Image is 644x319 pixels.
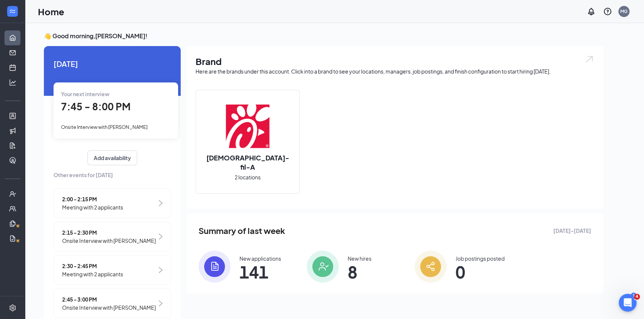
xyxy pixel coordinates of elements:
span: 2 locations [235,173,261,181]
h1: Home [38,5,64,18]
span: Meeting with 2 applicants [62,270,123,278]
span: 4 [634,294,640,300]
span: [DATE] [54,58,171,69]
span: 7:45 - 8:00 PM [61,100,131,113]
span: Your next interview [61,91,109,97]
h3: 👋 Good morning, [PERSON_NAME] ! [44,32,603,40]
span: Meeting with 2 applicants [62,203,123,211]
span: 2:45 - 3:00 PM [62,295,156,303]
div: Job postings posted [455,255,505,262]
div: Here are the brands under this account. Click into a brand to see your locations, managers, job p... [196,68,594,75]
div: MG [620,8,628,14]
svg: Notifications [587,7,596,16]
svg: Analysis [9,79,16,86]
iframe: Intercom live chat [619,294,637,312]
div: New hires [348,255,371,262]
svg: WorkstreamLogo [9,7,16,15]
h2: [DEMOGRAPHIC_DATA]-fil-A [196,153,299,172]
span: 8 [348,265,371,279]
img: Chick-fil-A [224,102,271,150]
div: 3 [631,293,637,299]
img: icon [307,251,339,283]
button: Add availability [87,150,137,165]
svg: UserCheck [9,190,16,198]
span: Summary of last week [199,224,285,237]
span: 0 [455,265,505,279]
img: icon [199,251,231,283]
div: New applications [239,255,281,262]
span: [DATE] - [DATE] [553,227,591,235]
h1: Brand [196,55,594,68]
img: icon [415,251,447,283]
span: 2:00 - 2:15 PM [62,195,123,203]
span: 141 [239,265,281,279]
span: Onsite Interview with [PERSON_NAME] [62,303,156,312]
span: Other events for [DATE] [54,171,171,179]
span: 2:30 - 2:45 PM [62,262,123,270]
svg: QuestionInfo [603,7,612,16]
svg: Settings [9,304,16,312]
span: Onsite Interview with [PERSON_NAME] [61,124,148,130]
span: 2:15 - 2:30 PM [62,228,156,237]
span: Onsite Interview with [PERSON_NAME] [62,237,156,245]
img: open.6027fd2a22e1237b5b06.svg [585,55,594,64]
